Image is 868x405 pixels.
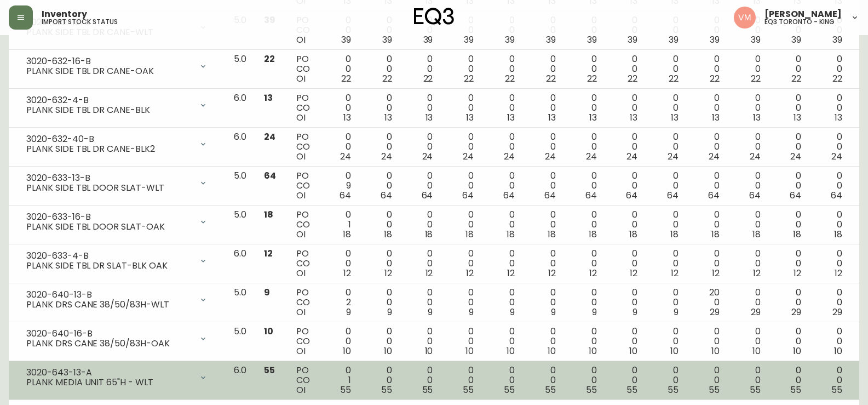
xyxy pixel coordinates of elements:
[669,72,679,85] span: 22
[18,210,216,234] div: 3020-633-16-BPLANK SIDE TBL DOOR SLAT-OAK
[26,212,192,222] div: 3020-633-16-B
[426,267,433,279] span: 12
[674,306,679,318] span: 9
[327,15,351,45] div: 0 0
[464,72,474,85] span: 22
[346,306,351,318] span: 9
[225,244,255,283] td: 6.0
[751,306,761,318] span: 29
[791,33,801,46] span: 39
[614,288,638,317] div: 0 0
[296,228,306,241] span: OI
[26,95,192,105] div: 3020-632-4-B
[710,306,720,318] span: 29
[507,267,515,279] span: 12
[410,327,433,356] div: 0 0
[18,249,216,273] div: 3020-633-4-BPLANK SIDE TBL DR SLAT-BLK OAK
[752,228,761,241] span: 18
[410,288,433,317] div: 0 0
[264,169,276,182] span: 64
[778,210,802,239] div: 0 0
[589,267,597,279] span: 12
[450,93,474,123] div: 0 0
[709,150,720,163] span: 24
[573,288,597,317] div: 0 0
[382,33,392,46] span: 39
[573,210,597,239] div: 0 0
[831,150,842,163] span: 24
[573,132,597,162] div: 0 0
[327,327,351,356] div: 0 0
[655,327,679,356] div: 0 0
[710,72,720,85] span: 22
[225,361,255,400] td: 6.0
[532,54,556,84] div: 0 0
[42,19,118,25] h5: import stock status
[369,249,392,278] div: 0 0
[465,228,474,241] span: 18
[425,345,433,357] span: 10
[749,189,761,202] span: 64
[614,171,638,201] div: 0 0
[18,93,216,117] div: 3020-632-4-BPLANK SIDE TBL DR CANE-BLK
[794,111,801,124] span: 13
[592,306,597,318] span: 9
[532,171,556,201] div: 0 0
[296,33,306,46] span: OI
[26,144,192,154] div: PLANK SIDE TBL DR CANE-BLK2
[671,267,679,279] span: 12
[450,132,474,162] div: 0 0
[711,228,720,241] span: 18
[737,15,761,45] div: 0 0
[296,189,306,202] span: OI
[463,150,474,163] span: 24
[791,306,801,318] span: 29
[737,327,761,356] div: 0 0
[296,306,306,318] span: OI
[819,288,842,317] div: 0 0
[708,189,720,202] span: 64
[410,93,433,123] div: 0 0
[26,134,192,144] div: 3020-632-40-B
[422,150,433,163] span: 24
[18,327,216,351] div: 3020-640-16-BPLANK DRS CANE 38/50/83H-OAK
[628,33,637,46] span: 39
[712,111,720,124] span: 13
[573,171,597,201] div: 0 0
[369,288,392,317] div: 0 0
[548,267,556,279] span: 12
[832,33,842,46] span: 39
[410,210,433,239] div: 0 0
[26,183,192,193] div: PLANK SIDE TBL DOOR SLAT-WLT
[341,33,351,46] span: 39
[264,130,275,143] span: 24
[696,327,720,356] div: 0 0
[26,261,192,271] div: PLANK SIDE TBL DR SLAT-BLK OAK
[507,345,515,357] span: 10
[655,249,679,278] div: 0 0
[26,56,192,66] div: 3020-632-16-B
[544,189,556,202] span: 64
[551,306,556,318] span: 9
[532,327,556,356] div: 0 0
[614,327,638,356] div: 0 0
[504,150,515,163] span: 24
[264,364,275,377] span: 55
[834,345,842,357] span: 10
[778,327,802,356] div: 0 0
[384,228,392,241] span: 18
[696,93,720,123] div: 0 0
[587,72,597,85] span: 22
[18,288,216,312] div: 3020-640-13-BPLANK DRS CANE 38/50/83H-WLT
[532,15,556,45] div: 0 0
[629,228,637,241] span: 18
[710,33,720,46] span: 39
[381,189,392,202] span: 64
[778,249,802,278] div: 0 0
[225,206,255,244] td: 5.0
[369,171,392,201] div: 0 0
[668,150,679,163] span: 24
[26,300,192,310] div: PLANK DRS CANE 38/50/83H-WLT
[586,150,597,163] span: 24
[450,249,474,278] div: 0 0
